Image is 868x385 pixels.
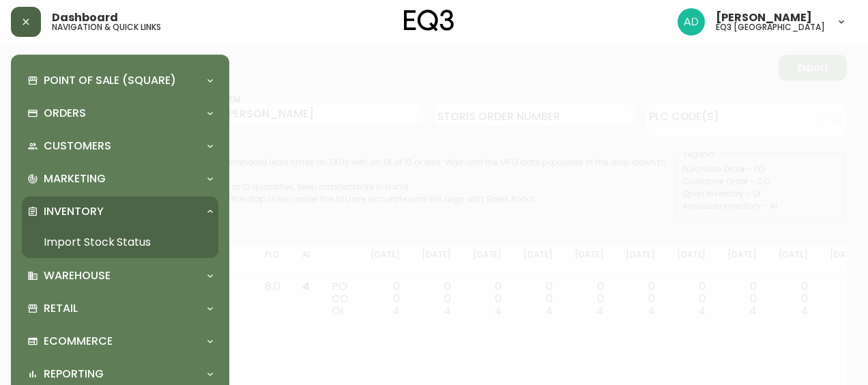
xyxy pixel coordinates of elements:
[22,164,218,194] div: Marketing
[678,8,705,35] img: 308eed972967e97254d70fe596219f44
[22,131,218,161] div: Customers
[22,326,218,356] div: Ecommerce
[404,10,454,31] img: logo
[22,227,218,258] a: Import Stock Status
[44,334,113,349] p: Ecommerce
[44,367,104,382] p: Reporting
[44,139,111,154] p: Customers
[22,261,218,291] div: Warehouse
[52,12,118,23] span: Dashboard
[44,301,78,316] p: Retail
[22,294,218,324] div: Retail
[22,98,218,128] div: Orders
[52,23,161,31] h5: navigation & quick links
[44,204,104,219] p: Inventory
[44,106,86,121] p: Orders
[44,268,111,283] p: Warehouse
[716,12,812,23] span: [PERSON_NAME]
[44,171,106,186] p: Marketing
[22,66,218,96] div: Point of Sale (Square)
[716,23,825,31] h5: eq3 [GEOGRAPHIC_DATA]
[22,197,218,227] div: Inventory
[44,73,176,88] p: Point of Sale (Square)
